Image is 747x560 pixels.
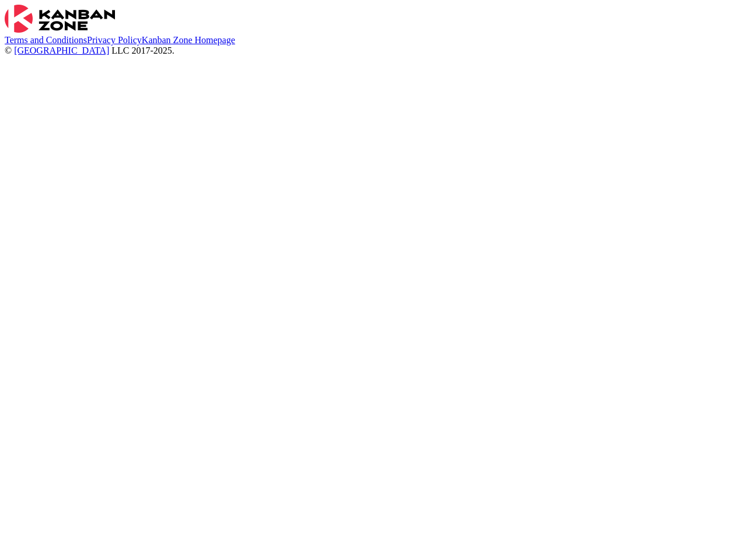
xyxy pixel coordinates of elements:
[5,5,115,33] img: Kanban Zone
[14,45,109,55] a: [GEOGRAPHIC_DATA]
[5,35,87,45] a: Terms and Conditions
[87,35,142,45] a: Privacy Policy
[142,35,235,45] a: Kanban Zone Homepage
[5,45,742,56] div: © LLC 2017- 2025 .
